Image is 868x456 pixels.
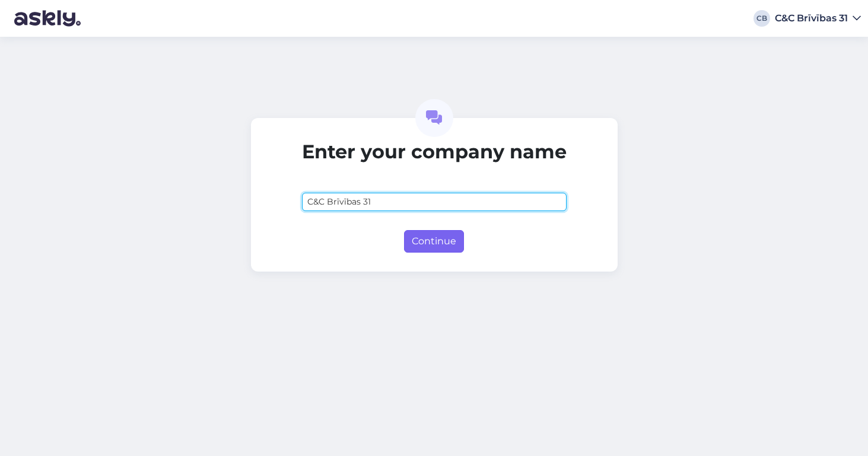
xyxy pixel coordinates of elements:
[302,141,567,163] h2: Enter your company name
[302,193,567,211] input: ABC Corporation
[775,14,848,23] div: C&C Brīvības 31
[404,230,464,253] button: Continue
[775,14,861,23] a: C&C Brīvības 31
[753,10,770,27] div: CB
